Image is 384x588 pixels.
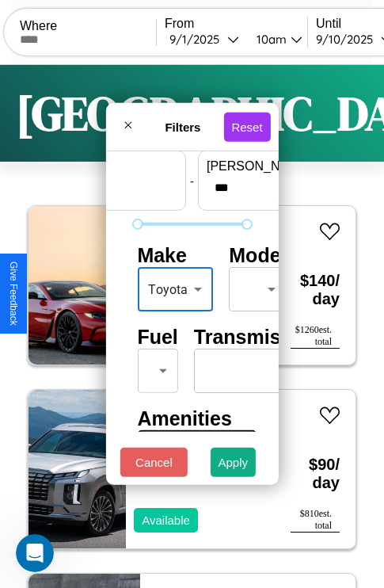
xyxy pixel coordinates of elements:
div: $ 1260 est. total [291,324,340,349]
div: Give Feedback [8,262,19,326]
div: 9 / 10 / 2025 [316,32,381,47]
h4: Filters [142,120,223,133]
h4: Model [229,244,286,267]
div: Toyota [137,267,213,311]
div: $ 810 est. total [291,508,340,533]
button: Reset [223,112,270,141]
button: 10am [244,31,307,48]
h4: Fuel [137,326,177,349]
div: 9 / 1 / 2025 [169,32,227,47]
iframe: Intercom live chat [16,534,54,572]
p: - [190,170,194,191]
h4: Amenities [137,407,246,430]
h4: Make [137,244,213,267]
h3: $ 90 / day [291,440,340,508]
button: Cancel [120,448,188,477]
h4: Transmission [194,326,321,349]
label: From [165,17,307,31]
h3: $ 140 / day [291,256,340,324]
label: min price [43,159,177,174]
div: 10am [249,32,291,47]
button: Apply [211,448,257,477]
p: Available [142,510,190,531]
label: [PERSON_NAME] [207,159,341,174]
button: 9/1/2025 [165,31,244,48]
label: Where [20,19,156,33]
